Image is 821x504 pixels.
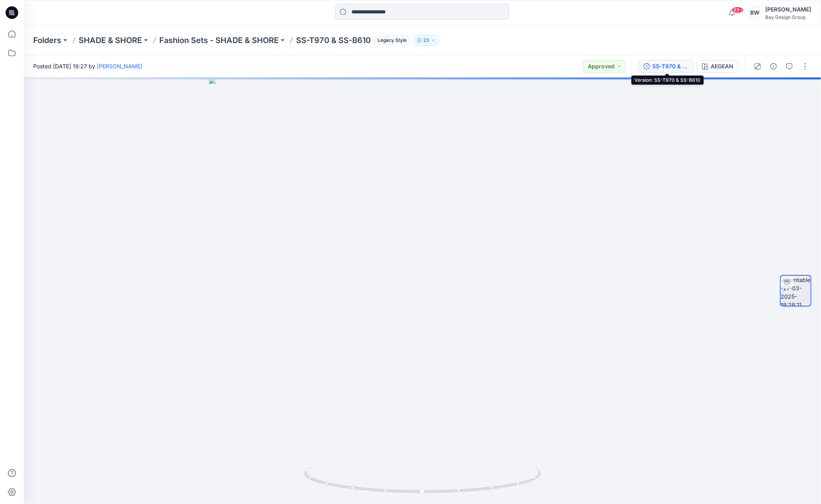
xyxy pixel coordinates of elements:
[697,60,738,73] button: AEGEAN
[748,6,762,20] div: BW
[33,35,61,46] a: Folders
[423,36,429,45] p: 23
[33,62,142,70] span: Posted [DATE] 19:27 by
[781,276,811,306] img: turntable-27-03-2025-19:28:11
[767,60,780,73] button: Details
[652,62,689,71] div: SS-T970 & SS-B610
[413,35,439,46] button: 23
[638,60,694,73] button: SS-T970 & SS-B610
[374,36,410,45] span: Legacy Style
[732,7,744,13] span: 99+
[79,35,142,46] a: SHADE & SHORE
[711,62,733,71] div: AEGEAN
[765,14,811,20] div: Bay Design Group
[371,35,410,46] button: Legacy Style
[97,63,142,70] a: [PERSON_NAME]
[296,35,371,46] p: SS-T970 & SS-B610
[765,5,811,14] div: [PERSON_NAME]
[159,35,279,46] a: Fashion Sets - SHADE & SHORE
